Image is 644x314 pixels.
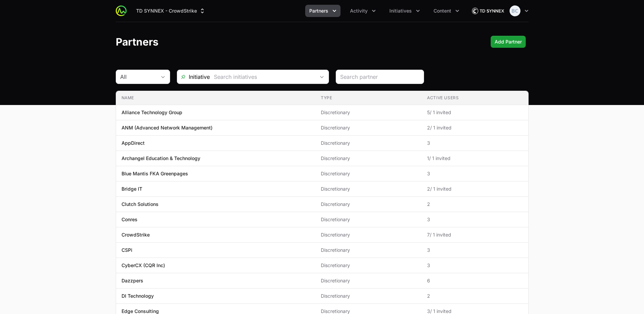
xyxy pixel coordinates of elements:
[122,186,142,192] p: Bridge IT
[321,109,416,116] span: Discretionary
[321,186,416,192] span: Discretionary
[427,140,522,146] span: 3
[495,38,522,46] span: Add Partner
[346,5,380,17] button: Activity
[315,91,422,105] th: Type
[389,7,412,14] span: Initiatives
[321,247,416,254] span: Discretionary
[427,277,522,284] span: 6
[116,91,315,105] th: Name
[321,293,416,299] span: Discretionary
[340,73,420,81] input: Search partner
[122,247,132,254] p: CSPi
[321,201,416,208] span: Discretionary
[427,216,522,223] span: 3
[122,109,182,116] p: Alliance Technology Group
[427,231,522,238] span: 7 / 1 invited
[122,216,137,223] p: Conres
[427,247,522,254] span: 3
[434,7,451,14] span: Content
[210,70,315,84] input: Search initiatives
[427,262,522,269] span: 3
[122,140,145,146] p: AppDirect
[510,5,520,16] img: Bethany Crossley
[122,170,188,177] p: Blue Mantis FKA Greenpages
[309,7,328,14] span: Partners
[427,170,522,177] span: 3
[122,262,165,269] p: CyberCX (CQR Inc)
[122,124,213,131] p: ANM (Advanced Network Management)
[429,5,463,17] div: Content menu
[122,293,154,299] p: DI Technology
[315,70,329,84] div: Open
[321,277,416,284] span: Discretionary
[122,155,200,162] p: Archangel Education & Technology
[116,36,159,48] h1: Partners
[427,124,522,131] span: 2 / 1 invited
[132,5,210,17] div: Supplier switch menu
[321,140,416,146] span: Discretionary
[422,91,528,105] th: Active Users
[385,5,424,17] div: Initiatives menu
[122,231,150,238] p: CrowdStrike
[472,4,504,18] img: TD SYNNEX
[321,262,416,269] span: Discretionary
[427,186,522,192] span: 2 / 1 invited
[321,124,416,131] span: Discretionary
[177,73,210,81] span: Initiative
[427,201,522,208] span: 2
[491,36,526,48] div: Primary actions
[491,36,526,48] button: Add Partner
[350,7,368,14] span: Activity
[321,155,416,162] span: Discretionary
[305,5,341,17] button: Partners
[127,5,463,17] div: Main navigation
[116,70,170,84] button: All
[120,73,156,81] div: All
[427,109,522,116] span: 5 / 1 invited
[116,5,127,16] img: ActivitySource
[429,5,463,17] button: Content
[122,277,143,284] p: Dazzpers
[321,216,416,223] span: Discretionary
[427,293,522,299] span: 2
[122,201,159,208] p: Clutch Solutions
[385,5,424,17] button: Initiatives
[321,231,416,238] span: Discretionary
[427,155,522,162] span: 1 / 1 invited
[132,5,210,17] button: TD SYNNEX - CrowdStrike
[305,5,341,17] div: Partners menu
[321,170,416,177] span: Discretionary
[346,5,380,17] div: Activity menu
